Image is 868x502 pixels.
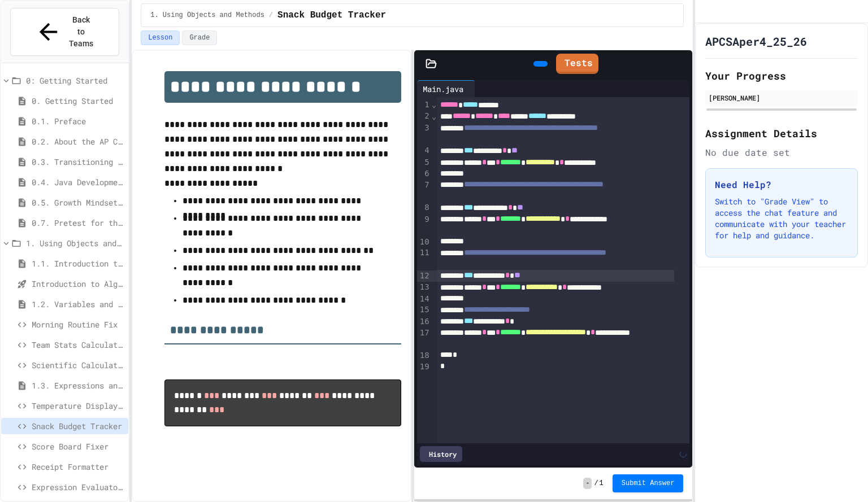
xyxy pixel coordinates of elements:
button: Lesson [141,30,180,45]
span: 1.2. Variables and Data Types [32,298,124,310]
span: 0.3. Transitioning from AP CSP to AP CSA [32,156,124,168]
span: Receipt Formatter [32,461,124,473]
span: 1.1. Introduction to Algorithms, Programming, and Compilers [32,257,124,269]
span: Snack Budget Tracker [277,8,386,22]
span: - [583,478,592,489]
div: 6 [417,168,431,180]
button: Submit Answer [613,474,684,492]
span: Back to Teams [68,14,95,50]
span: Scientific Calculator [32,359,124,371]
h3: Need Help? [715,178,848,191]
span: 1 [600,479,604,488]
span: 0. Getting Started [32,95,124,107]
div: 10 [417,237,431,248]
div: 9 [417,214,431,237]
div: 18 [417,350,431,361]
span: / [594,479,598,488]
span: Morning Routine Fix [32,318,124,330]
span: 1. Using Objects and Methods [150,11,264,20]
div: 13 [417,282,431,293]
div: 3 [417,123,431,146]
div: Main.java [417,83,469,95]
div: No due date set [705,146,858,159]
span: 0.2. About the AP CSA Exam [32,136,124,147]
div: 14 [417,294,431,305]
span: Temperature Display Fix [32,400,124,412]
div: 17 [417,328,431,350]
div: 7 [417,180,431,203]
div: 11 [417,247,431,270]
a: Tests [556,54,598,74]
span: Fold line [431,100,437,109]
div: Main.java [417,80,475,97]
div: 19 [417,361,431,373]
span: Fold line [431,112,437,121]
div: 2 [417,111,431,122]
span: Expression Evaluator Fix [32,481,124,493]
span: 0.4. Java Development Environments [32,176,124,188]
div: 12 [417,270,431,282]
h2: Assignment Details [705,125,858,141]
span: 1. Using Objects and Methods [26,237,124,249]
button: Back to Teams [10,8,119,56]
div: 1 [417,99,431,111]
div: [PERSON_NAME] [709,93,854,103]
div: 5 [417,157,431,168]
span: 1.3. Expressions and Output [New] [32,379,124,391]
span: / [269,11,273,20]
div: 8 [417,202,431,213]
span: Introduction to Algorithms, Programming, and Compilers [32,278,124,290]
span: 0: Getting Started [26,75,124,86]
div: History [420,446,462,462]
div: 16 [417,316,431,328]
div: 15 [417,304,431,316]
div: 4 [417,145,431,156]
p: Switch to "Grade View" to access the chat feature and communicate with your teacher for help and ... [715,196,848,241]
span: 0.5. Growth Mindset and Pair Programming [32,197,124,208]
h2: Your Progress [705,68,858,84]
h1: APCSAper4_25_26 [705,33,807,49]
button: Grade [182,30,217,45]
span: 0.1. Preface [32,115,124,127]
span: 0.7. Pretest for the AP CSA Exam [32,217,124,229]
span: Score Board Fixer [32,440,124,452]
span: Snack Budget Tracker [32,420,124,432]
span: Submit Answer [622,479,675,488]
span: Team Stats Calculator [32,339,124,351]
